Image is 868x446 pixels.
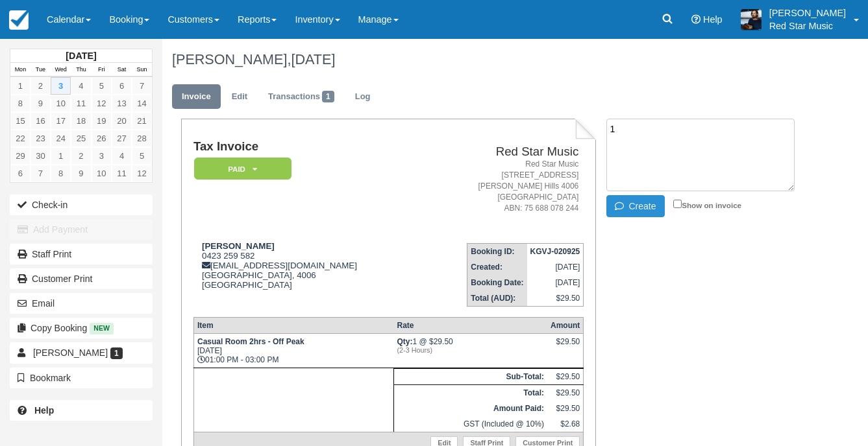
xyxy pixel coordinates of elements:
a: 6 [10,165,31,182]
a: 24 [51,130,71,147]
a: Edit [222,84,257,110]
label: Show on invoice [673,201,741,209]
a: 3 [51,77,71,95]
a: 26 [92,130,112,147]
div: 0423 259 582 [EMAIL_ADDRESS][DOMAIN_NAME] [GEOGRAPHIC_DATA], 4006 [GEOGRAPHIC_DATA] [193,241,421,306]
span: 1 [110,347,123,359]
th: Created: [467,259,527,275]
strong: [PERSON_NAME] [202,241,275,251]
a: 1 [10,77,31,95]
input: Show on invoice [673,200,682,208]
a: 1 [51,147,71,165]
a: 4 [71,77,91,95]
span: 1 [322,91,334,102]
a: 21 [132,112,152,130]
button: Add Payment [10,219,153,240]
img: A1 [741,9,762,30]
button: Create [606,195,665,217]
th: Total (AUD): [467,290,527,307]
button: Email [10,293,153,314]
a: 29 [10,147,31,165]
a: 6 [112,77,132,95]
td: 1 @ $29.50 [394,333,547,368]
th: Amount [547,317,584,333]
address: Red Star Music [STREET_ADDRESS] [PERSON_NAME] Hills 4006 [GEOGRAPHIC_DATA] ABN: 75 688 078 244 [427,159,579,215]
b: Help [34,405,54,416]
a: Transactions1 [258,84,344,110]
td: $29.50 [547,368,584,384]
a: Staff Print [10,244,153,264]
a: 12 [92,95,112,112]
td: [DATE] 01:00 PM - 03:00 PM [193,333,393,368]
a: 2 [31,77,51,95]
div: $29.50 [551,337,580,357]
td: GST (Included @ 10%) [394,416,547,432]
a: 3 [92,147,112,165]
button: Check-in [10,194,153,215]
a: 19 [92,112,112,130]
h1: [PERSON_NAME], [172,52,804,67]
a: 14 [132,95,152,112]
a: 7 [132,77,152,95]
th: Sun [132,63,152,77]
td: $29.50 [527,290,584,307]
h1: Tax Invoice [193,140,421,154]
h2: Red Star Music [427,145,579,159]
td: $29.50 [547,401,584,416]
a: 8 [10,95,31,112]
em: (2-3 Hours) [397,346,544,354]
a: 2 [71,147,91,165]
a: 7 [31,165,51,182]
td: $2.68 [547,416,584,432]
a: 23 [31,130,51,147]
th: Amount Paid: [394,401,547,416]
a: 10 [51,95,71,112]
a: Log [345,84,380,110]
a: 5 [132,147,152,165]
strong: Casual Room 2hrs - Off Peak [197,337,304,346]
th: Wed [51,63,71,77]
strong: [DATE] [66,51,96,61]
a: Help [10,400,153,421]
a: 5 [92,77,112,95]
a: 16 [31,112,51,130]
a: 9 [31,95,51,112]
a: 28 [132,130,152,147]
a: 22 [10,130,31,147]
th: Sub-Total: [394,368,547,384]
a: 9 [71,165,91,182]
th: Fri [92,63,112,77]
button: Copy Booking New [10,318,153,338]
th: Thu [71,63,91,77]
strong: KGVJ-020925 [530,247,580,256]
span: New [90,323,114,334]
span: Help [703,14,723,25]
th: Item [193,317,393,333]
img: checkfront-main-nav-mini-logo.png [9,10,29,30]
span: [PERSON_NAME] [33,347,108,358]
th: Total: [394,384,547,401]
th: Rate [394,317,547,333]
a: 17 [51,112,71,130]
a: 25 [71,130,91,147]
span: [DATE] [291,51,335,67]
th: Sat [112,63,132,77]
a: 18 [71,112,91,130]
th: Booking Date: [467,275,527,290]
a: Invoice [172,84,221,110]
th: Mon [10,63,31,77]
p: [PERSON_NAME] [769,6,846,19]
a: 12 [132,165,152,182]
i: Help [691,15,701,24]
em: Paid [194,158,291,180]
strong: Qty [397,337,413,346]
a: Paid [193,157,287,181]
td: [DATE] [527,259,584,275]
a: Customer Print [10,268,153,289]
a: 20 [112,112,132,130]
td: [DATE] [527,275,584,290]
td: $29.50 [547,384,584,401]
a: 10 [92,165,112,182]
a: 27 [112,130,132,147]
a: 11 [71,95,91,112]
